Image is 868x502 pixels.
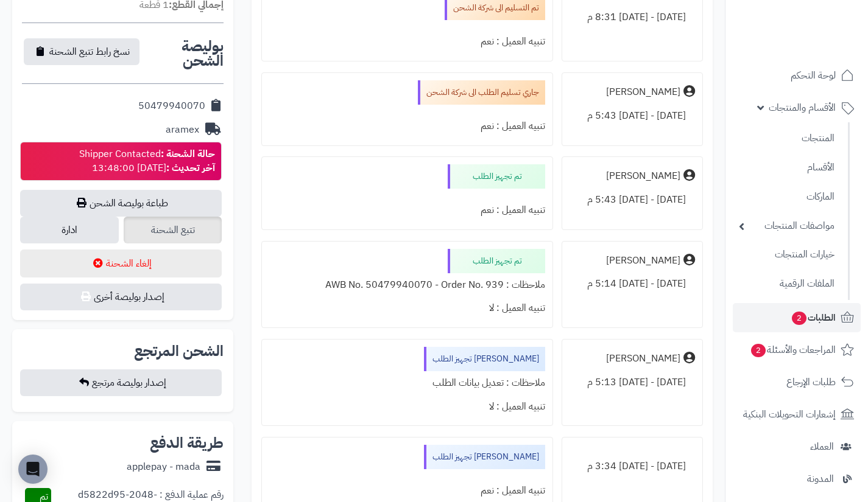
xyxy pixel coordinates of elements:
[448,249,545,273] div: تم تجهيز الطلب
[418,80,545,105] div: جاري تسليم الطلب الى شركة الشحن
[424,347,545,371] div: [PERSON_NAME] تجهيز الطلب
[606,352,680,366] div: [PERSON_NAME]
[807,470,834,487] span: المدونة
[166,123,199,137] div: aramex
[606,85,680,99] div: [PERSON_NAME]
[20,217,119,243] a: ادارة
[269,371,545,395] div: ملاحظات : تعديل بيانات الطلب
[751,344,766,357] span: 2
[791,309,836,326] span: الطلبات
[733,303,861,332] a: الطلبات2
[20,369,222,396] button: إصدار بوليصة مرتجع
[150,436,224,450] h2: طريقة الدفع
[733,464,861,493] a: المدونة
[733,125,841,152] a: المنتجات
[785,30,856,56] img: logo-2.png
[20,190,222,217] a: طباعة بوليصة الشحن
[49,44,130,59] span: نسخ رابط تتبع الشحنة
[269,198,545,222] div: تنبيه العميل : نعم
[269,114,545,138] div: تنبيه العميل : نعم
[810,438,834,455] span: العملاء
[733,213,841,239] a: مواصفات المنتجات
[141,39,224,68] h2: بوليصة الشحن
[269,395,545,419] div: تنبيه العميل : لا
[733,271,841,297] a: الملفات الرقمية
[570,104,695,128] div: [DATE] - [DATE] 5:43 م
[570,188,695,212] div: [DATE] - [DATE] 5:43 م
[733,61,861,90] a: لوحة التحكم
[606,254,680,268] div: [PERSON_NAME]
[792,312,806,325] span: 2
[570,5,695,29] div: [DATE] - [DATE] 8:31 م
[269,296,545,320] div: تنبيه العميل : لا
[733,400,861,429] a: إشعارات التحويلات البنكية
[424,445,545,469] div: [PERSON_NAME] تجهيز الطلب
[733,184,841,210] a: الماركات
[127,460,200,474] div: applepay - mada
[606,169,680,183] div: [PERSON_NAME]
[124,217,222,243] a: تتبع الشحنة
[786,374,836,391] span: طلبات الإرجاع
[269,30,545,54] div: تنبيه العميل : نعم
[570,371,695,394] div: [DATE] - [DATE] 5:13 م
[769,99,836,116] span: الأقسام والمنتجات
[570,272,695,296] div: [DATE] - [DATE] 5:14 م
[20,249,222,277] button: إلغاء الشحنة
[134,344,224,358] h2: الشحن المرتجع
[20,284,222,310] button: إصدار بوليصة أخرى
[138,99,205,113] div: 50479940070
[79,147,215,175] div: Shipper Contacted [DATE] 13:48:00
[733,335,861,364] a: المراجعات والأسئلة2
[18,455,48,484] div: Open Intercom Messenger
[750,341,836,358] span: المراجعات والأسئلة
[161,147,215,161] strong: حالة الشحنة :
[448,164,545,189] div: تم تجهيز الطلب
[733,242,841,268] a: خيارات المنتجات
[269,273,545,297] div: ملاحظات : AWB No. 50479940070 - Order No. 939
[791,67,836,84] span: لوحة التحكم
[24,38,139,65] button: نسخ رابط تتبع الشحنة
[570,455,695,478] div: [DATE] - [DATE] 3:34 م
[733,368,861,397] a: طلبات الإرجاع
[743,406,836,423] span: إشعارات التحويلات البنكية
[733,155,841,181] a: الأقسام
[733,432,861,461] a: العملاء
[166,161,215,175] strong: آخر تحديث :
